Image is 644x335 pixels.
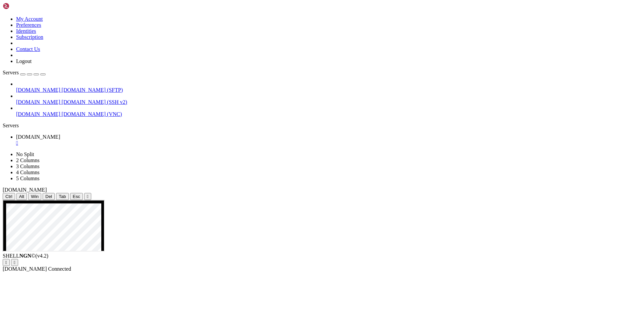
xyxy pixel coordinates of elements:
[87,194,89,199] div: 
[62,111,122,117] span: [DOMAIN_NAME] (VNC)
[3,266,47,272] span: [DOMAIN_NAME]
[84,193,91,200] button: 
[3,70,46,75] a: Servers
[16,134,641,146] a: h.ycloud.info
[70,193,83,200] button: Esc
[16,111,60,117] span: [DOMAIN_NAME]
[16,157,40,163] a: 2 Columns
[16,16,43,22] a: My Account
[5,194,12,199] span: Ctrl
[16,170,40,175] a: 4 Columns
[56,193,69,200] button: Tab
[3,193,15,200] button: Ctrl
[62,87,123,93] span: [DOMAIN_NAME] (SFTP)
[3,259,10,266] button: 
[16,34,43,40] a: Subscription
[59,194,66,199] span: Tab
[16,193,27,200] button: Alt
[16,87,60,93] span: [DOMAIN_NAME]
[73,194,80,199] span: Esc
[16,58,32,64] a: Logout
[3,187,47,193] span: [DOMAIN_NAME]
[16,134,60,140] span: [DOMAIN_NAME]
[43,193,55,200] button: Del
[48,266,71,272] span: Connected
[19,194,24,199] span: Alt
[3,70,19,75] span: Servers
[16,111,641,117] a: [DOMAIN_NAME] [DOMAIN_NAME] (VNC)
[3,123,641,129] div: Servers
[3,253,48,259] span: SHELL ©
[16,46,40,52] a: Contact Us
[45,194,52,199] span: Del
[16,99,641,105] a: [DOMAIN_NAME] [DOMAIN_NAME] (SSH v2)
[16,99,60,105] span: [DOMAIN_NAME]
[36,253,49,259] span: 4.2.0
[16,140,641,146] a: 
[31,194,39,199] span: Win
[16,151,34,157] a: No Split
[16,81,641,93] li: [DOMAIN_NAME] [DOMAIN_NAME] (SFTP)
[16,105,641,117] li: [DOMAIN_NAME] [DOMAIN_NAME] (VNC)
[28,193,41,200] button: Win
[3,3,41,9] img: Shellngn
[16,93,641,105] li: [DOMAIN_NAME] [DOMAIN_NAME] (SSH v2)
[16,176,40,181] a: 5 Columns
[16,28,36,34] a: Identities
[19,253,32,259] b: NGN
[16,163,40,169] a: 3 Columns
[62,99,127,105] span: [DOMAIN_NAME] (SSH v2)
[16,87,641,93] a: [DOMAIN_NAME] [DOMAIN_NAME] (SFTP)
[11,259,18,266] button: 
[14,260,15,265] div: 
[5,260,7,265] div: 
[16,22,41,28] a: Preferences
